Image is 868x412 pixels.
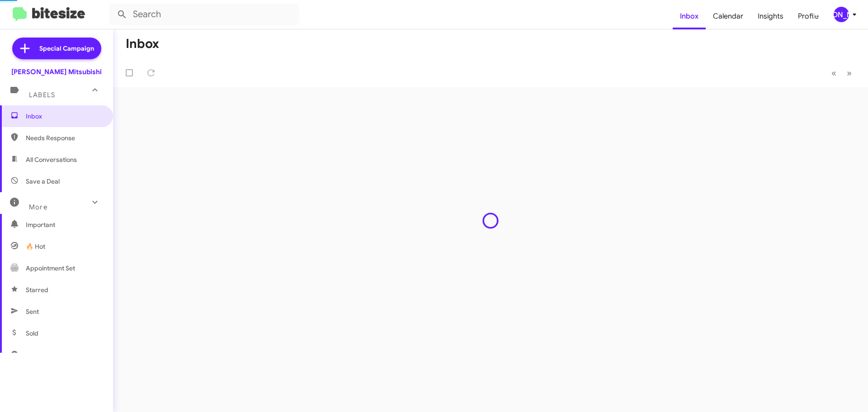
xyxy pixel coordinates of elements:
span: Important [26,220,103,229]
span: Appointment Set [26,264,75,273]
a: Profile [791,3,826,29]
span: » [847,67,852,79]
span: Sold [26,329,38,338]
a: Calendar [706,3,750,29]
h1: Inbox [126,37,159,51]
div: [PERSON_NAME] [834,7,849,22]
a: Inbox [673,3,706,29]
span: Sent [26,307,39,316]
span: Inbox [26,112,103,121]
a: Special Campaign [12,38,101,59]
span: 🔥 Hot [26,242,45,251]
input: Search [109,4,299,25]
button: Previous [826,64,842,82]
span: All Conversations [26,155,77,164]
button: [PERSON_NAME] [826,7,858,22]
a: Insights [750,3,791,29]
span: Save a Deal [26,177,60,186]
div: [PERSON_NAME] Mitsubishi [11,67,102,76]
span: More [29,203,47,211]
span: « [831,67,836,79]
span: Labels [29,91,55,99]
span: Starred [26,285,48,294]
button: Next [841,64,857,82]
nav: Page navigation example [826,64,857,82]
span: Sold Responded [26,350,74,360]
span: Special Campaign [39,44,94,53]
span: Needs Response [26,133,103,142]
